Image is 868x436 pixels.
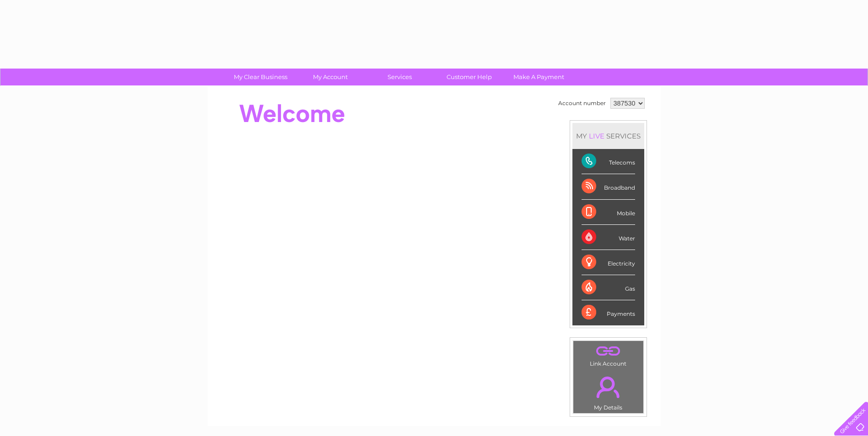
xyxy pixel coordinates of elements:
a: Services [362,69,437,85]
div: Water [582,225,635,250]
div: Payments [582,300,635,325]
td: Link Account [573,340,644,369]
div: LIVE [587,132,606,140]
a: Customer Help [431,69,507,85]
a: My Account [292,69,368,85]
a: . [576,343,641,359]
td: My Details [573,369,644,414]
div: Mobile [582,200,635,225]
a: Make A Payment [501,69,577,85]
div: Telecoms [582,149,635,174]
div: Electricity [582,250,635,275]
div: MY SERVICES [572,123,644,149]
a: My Clear Business [223,69,298,85]
a: . [576,371,641,403]
div: Gas [582,275,635,300]
div: Broadband [582,174,635,199]
td: Account number [556,96,608,111]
